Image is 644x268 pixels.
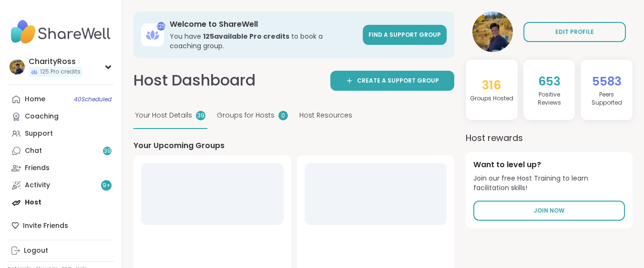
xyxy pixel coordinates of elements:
[25,129,53,139] div: Support
[217,110,275,120] span: Groups for Hosts
[25,181,50,190] div: Activity
[104,147,111,155] span: 39
[40,68,81,76] span: 125 Pro credits
[466,131,633,144] h3: Host rewards
[363,25,447,45] a: Find a support group
[8,108,114,125] a: Coaching
[133,140,454,151] h4: Your Upcoming Groups
[102,182,111,190] span: 9 +
[74,96,112,103] span: 40 Scheduled
[534,206,564,215] span: Join Now
[24,246,48,256] div: Logout
[29,56,82,67] div: CharityRoss
[8,91,114,108] a: Home40Scheduled
[527,91,572,107] h4: Positive Review s
[584,91,629,107] h4: Peers Supported
[157,22,165,31] div: 125
[25,146,42,156] div: Chat
[523,22,626,42] a: EDIT PROFILE
[470,95,513,103] h4: Groups Hosted
[25,163,50,173] div: Friends
[25,95,45,104] div: Home
[592,73,622,90] span: 5583
[170,19,357,30] h3: Welcome to ShareWell
[133,70,256,91] h1: Host Dashboard
[170,32,357,51] h3: You have to book a coaching group.
[555,28,594,36] span: EDIT PROFILE
[8,142,114,160] a: Chat39
[196,111,205,120] div: 39
[278,111,288,120] div: 0
[8,242,114,259] a: Logout
[135,110,192,120] span: Your Host Details
[368,31,441,39] span: Find a support group
[8,217,114,234] div: Invite Friends
[8,160,114,177] a: Friends
[8,15,114,49] img: ShareWell Nav Logo
[10,59,25,75] img: CharityRoss
[330,71,454,91] a: Create a support group
[25,112,59,121] div: Coaching
[473,201,625,221] a: Join Now
[482,77,501,94] span: 316
[473,174,625,193] span: Join our free Host Training to learn facilitation skills!
[203,32,289,41] b: 125 available Pro credit s
[472,11,513,52] img: CharityRoss
[473,160,625,170] h4: Want to level up?
[538,73,561,90] span: 653
[299,110,352,120] span: Host Resources
[8,177,114,194] a: Activity9+
[357,76,439,85] span: Create a support group
[8,125,114,142] a: Support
